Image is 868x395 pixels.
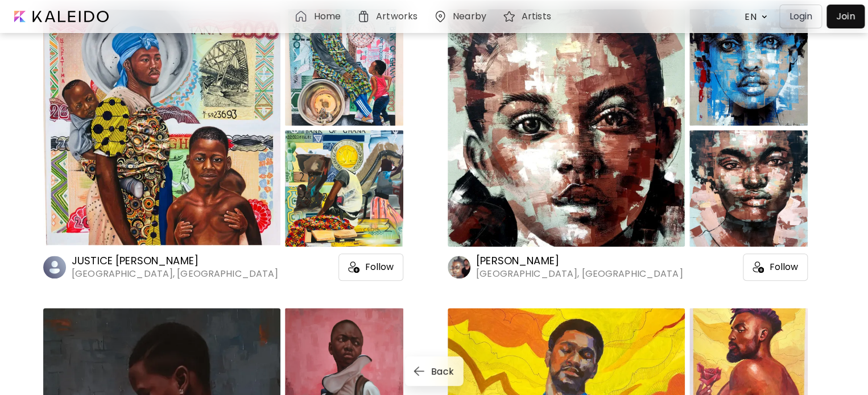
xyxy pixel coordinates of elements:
div: Follow [743,253,808,281]
img: arrow down [758,11,770,22]
h6: Home [313,12,340,21]
a: Artists [502,10,556,23]
span: Follow [770,261,798,273]
a: Artworks [357,10,422,23]
span: Back [416,365,454,377]
a: back-arrowBack [405,364,464,377]
a: Home [294,10,345,23]
h6: [GEOGRAPHIC_DATA], [GEOGRAPHIC_DATA] [72,268,278,280]
img: icon [348,261,359,273]
h6: JUSTICE [PERSON_NAME] [72,254,278,268]
a: Login [779,5,826,28]
h6: Artists [522,12,551,21]
img: icon [753,261,764,273]
a: Join [826,5,865,28]
img: back-arrow [414,367,424,376]
h6: [GEOGRAPHIC_DATA], [GEOGRAPHIC_DATA] [476,268,683,280]
h6: Artworks [376,12,418,21]
div: Follow [338,253,403,281]
span: Follow [365,261,394,273]
a: Nearby [433,10,491,23]
h6: Nearby [453,12,486,21]
p: Login [789,10,812,23]
div: EN [739,7,758,27]
button: Login [779,5,822,28]
h6: [PERSON_NAME] [476,254,683,268]
button: back-arrowBack [405,356,464,386]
